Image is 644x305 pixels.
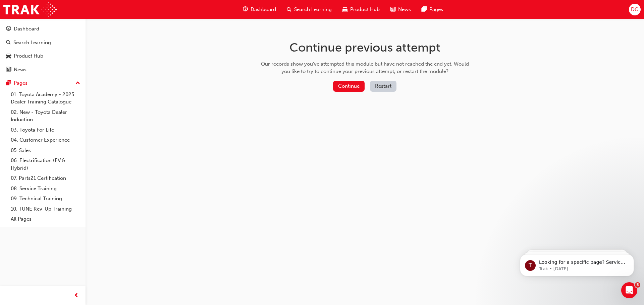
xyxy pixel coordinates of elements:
[3,36,83,49] a: Search Learning
[8,183,83,194] a: 08. Service Training
[294,6,332,13] span: Search Learning
[3,64,83,76] a: News
[8,135,83,145] a: 04. Customer Experience
[75,79,80,88] span: up-icon
[74,292,79,300] span: prev-icon
[390,5,395,14] span: news-icon
[6,67,11,73] span: news-icon
[398,6,411,13] span: News
[3,23,83,35] a: Dashboard
[350,6,380,13] span: Product Hub
[14,52,43,60] div: Product Hub
[281,3,337,16] a: search-iconSearch Learning
[3,77,83,89] button: Pages
[8,214,83,224] a: All Pages
[385,3,416,16] a: news-iconNews
[243,5,248,14] span: guage-icon
[8,155,83,173] a: 06. Electrification (EV & Hybrid)
[635,282,640,288] span: 5
[342,5,347,14] span: car-icon
[287,5,291,14] span: search-icon
[629,4,641,15] button: DC
[621,282,637,298] iframe: Intercom live chat
[631,6,638,13] span: DC
[429,6,443,13] span: Pages
[510,240,644,287] iframe: Intercom notifications message
[14,66,26,74] div: News
[8,107,83,125] a: 02. New - Toyota Dealer Induction
[259,40,471,55] h1: Continue previous attempt
[8,125,83,135] a: 03. Toyota For Life
[337,3,385,16] a: car-iconProduct Hub
[8,204,83,214] a: 10. TUNE Rev-Up Training
[422,5,427,14] span: pages-icon
[14,79,28,87] div: Pages
[13,39,51,47] div: Search Learning
[259,60,471,75] div: Our records show you've attempted this module but have not reached the end yet. Would you like to...
[3,50,83,62] a: Product Hub
[6,40,11,46] span: search-icon
[8,173,83,183] a: 07. Parts21 Certification
[237,3,281,16] a: guage-iconDashboard
[6,53,11,59] span: car-icon
[6,80,11,86] span: pages-icon
[8,145,83,156] a: 05. Sales
[251,6,276,13] span: Dashboard
[8,89,83,107] a: 01. Toyota Academy - 2025 Dealer Training Catalogue
[3,21,83,77] button: DashboardSearch LearningProduct HubNews
[416,3,448,16] a: pages-iconPages
[370,81,396,92] button: Restart
[14,25,39,33] div: Dashboard
[6,26,11,32] span: guage-icon
[333,81,365,92] button: Continue
[8,194,83,204] a: 09. Technical Training
[3,2,57,17] img: Trak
